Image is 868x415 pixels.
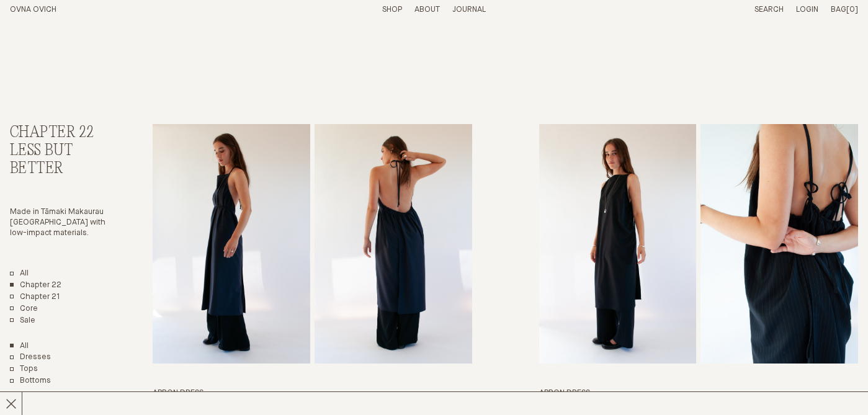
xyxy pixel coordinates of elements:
[10,280,61,291] a: Chapter 22
[153,388,472,399] h3: Apron Dress
[10,6,56,14] a: Home
[382,6,402,14] a: Shop
[10,352,51,363] a: Dresses
[754,6,784,14] a: Search
[10,269,29,279] a: All
[831,6,846,14] span: Bag
[414,5,440,16] summary: About
[10,364,38,375] a: Tops
[539,388,858,399] h3: Apron Dress
[846,6,858,14] span: [0]
[796,6,818,14] a: Login
[10,124,107,142] h2: Chapter 22
[10,316,35,326] a: Sale
[10,292,60,303] a: Chapter 21
[539,124,697,364] img: Apron Dress
[452,6,486,14] a: Journal
[153,124,310,364] img: Apron Dress
[10,207,107,239] p: Made in Tāmaki Makaurau [GEOGRAPHIC_DATA] with low-impact materials.
[10,142,107,178] h3: Less But Better
[10,376,51,386] a: Bottoms
[10,304,38,315] a: Core
[10,341,29,352] a: Show All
